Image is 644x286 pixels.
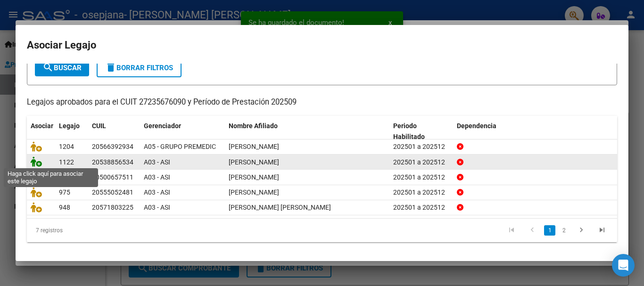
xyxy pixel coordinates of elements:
[144,122,181,130] span: Gerenciador
[105,64,173,72] span: Borrar Filtros
[503,225,520,236] a: go to first page
[92,122,106,130] span: CUIL
[393,187,449,198] div: 202501 a 202512
[59,204,70,211] span: 948
[144,143,216,150] span: A05 - GRUPO PREMEDIC
[393,172,449,183] div: 202501 a 202512
[144,188,170,196] span: A03 - ASI
[229,122,278,130] span: Nombre Afiliado
[92,202,133,213] div: 20571803225
[389,116,453,147] datatable-header-cell: Periodo Habilitado
[59,188,70,196] span: 975
[393,157,449,168] div: 202501 a 202512
[457,122,496,130] span: Dependencia
[593,225,611,236] a: go to last page
[229,204,331,211] span: AQUINO IAN ALEJANDRO
[59,173,74,181] span: 1046
[612,254,635,277] div: Open Intercom Messenger
[31,122,53,130] span: Asociar
[59,122,80,130] span: Legajo
[543,222,557,238] li: page 1
[453,116,618,147] datatable-header-cell: Dependencia
[572,225,590,236] a: go to next page
[92,141,133,152] div: 20566392934
[59,158,74,166] span: 1122
[557,222,571,238] li: page 2
[229,188,279,196] span: DOMINGUEZ SANTINO BENJAMIN
[544,225,555,236] a: 1
[393,141,449,152] div: 202501 a 202512
[92,187,133,198] div: 20555052481
[393,122,425,140] span: Periodo Habilitado
[144,158,170,166] span: A03 - ASI
[59,143,74,150] span: 1204
[92,172,133,183] div: 20500657511
[27,116,55,147] datatable-header-cell: Asociar
[225,116,389,147] datatable-header-cell: Nombre Afiliado
[105,62,116,73] mat-icon: delete
[558,225,570,236] a: 2
[42,62,54,73] mat-icon: search
[144,173,170,181] span: A03 - ASI
[42,64,82,72] span: Buscar
[27,219,143,242] div: 7 registros
[35,59,89,76] button: Buscar
[55,116,88,147] datatable-header-cell: Legajo
[27,36,617,54] h2: Asociar Legajo
[88,116,140,147] datatable-header-cell: CUIL
[393,202,449,213] div: 202501 a 202512
[144,204,170,211] span: A03 - ASI
[97,58,182,77] button: Borrar Filtros
[229,143,279,150] span: COTUGNO GIOVANNI MILO
[27,97,617,108] p: Legajos aprobados para el CUIT 27235676090 y Período de Prestación 202509
[229,158,279,166] span: RUIZ TOBIAS FRANCISCO
[229,173,279,181] span: PONCE MATHEO EZEQUIEL
[523,225,541,236] a: go to previous page
[140,116,225,147] datatable-header-cell: Gerenciador
[92,157,133,168] div: 20538856534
